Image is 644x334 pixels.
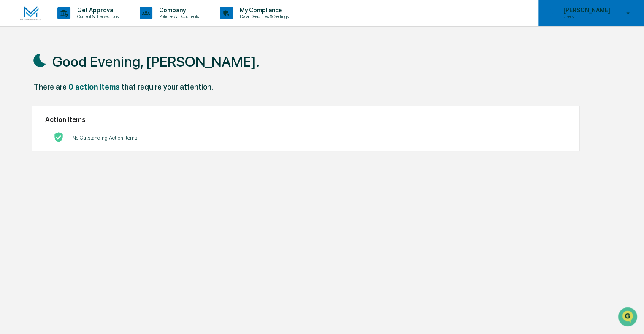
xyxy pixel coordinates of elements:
[233,7,293,14] p: My Compliance
[61,107,68,114] div: 🗄️
[70,7,123,14] p: Get Approval
[233,14,293,19] p: Data, Deadlines & Settings
[34,82,67,91] div: There are
[143,67,154,77] button: Start new chat
[60,143,102,149] a: Powered byPylon
[54,132,64,142] img: No Actions logo
[5,119,57,134] a: 🔎Data Lookup
[152,14,203,19] p: Policies & Documents
[617,306,640,329] iframe: Open customer support
[29,65,138,73] div: Start new chat
[8,123,15,130] div: 🔎
[8,107,15,114] div: 🖐️
[45,116,567,124] h2: Action Items
[29,73,107,80] div: We're available if you need us!
[152,7,203,14] p: Company
[8,65,24,80] img: 1746055101610-c473b297-6a78-478c-a979-82029cc54cd1
[20,6,41,21] img: logo
[72,135,137,141] p: No Outstanding Action Items
[68,82,120,91] div: 0 action items
[122,82,213,91] div: that require your attention.
[70,14,123,19] p: Content & Transactions
[70,106,105,115] span: Attestations
[556,7,614,14] p: [PERSON_NAME]
[84,143,102,149] span: Pylon
[8,18,154,31] p: How can we help?
[52,53,260,70] h1: Good Evening, [PERSON_NAME].
[556,14,614,19] p: Users
[17,106,54,115] span: Preclearance
[17,122,53,131] span: Data Lookup
[58,103,108,118] a: 🗄️Attestations
[5,103,58,118] a: 🖐️Preclearance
